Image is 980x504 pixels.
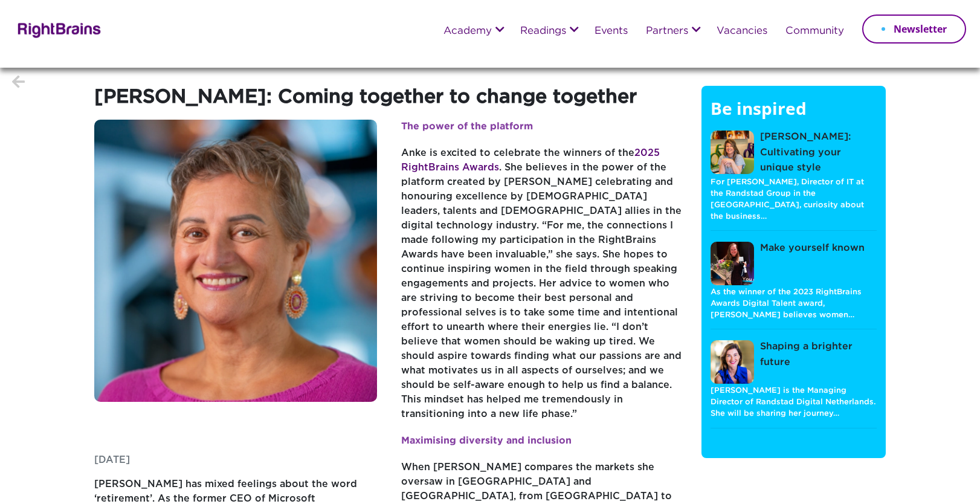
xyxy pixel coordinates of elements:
p: For [PERSON_NAME], Director of IT at the Randstad Group in the [GEOGRAPHIC_DATA], curiosity about... [711,176,877,223]
p: Anke is excited to celebrate the winners of the . She believes in the power of the platform creat... [401,146,684,434]
h5: Be inspired [711,98,877,131]
a: Academy [443,26,492,37]
strong: Maximising diversity and inclusion [401,436,572,445]
p: [DATE] [94,453,377,477]
p: [PERSON_NAME] is the Managing Director of Randstad Digital Netherlands. She will be sharing her j... [711,384,877,420]
a: 2025 RightBrains Awards [401,149,660,172]
img: Rightbrains [14,21,102,38]
a: Partners [646,26,688,37]
a: Shaping a brighter future [711,339,877,384]
a: Events [595,26,628,37]
a: Make yourself known [711,241,865,286]
a: Vacancies [717,26,767,37]
a: Readings [520,26,566,37]
strong: The power of the platform [401,122,533,131]
h1: [PERSON_NAME]: Coming together to change together [94,86,683,120]
a: [PERSON_NAME]: Cultivating your unique style [711,129,877,176]
a: Newsletter [862,15,966,44]
p: As the winner of the 2023 RightBrains Awards Digital Talent award, [PERSON_NAME] believes women… [711,286,877,321]
a: Community [785,26,844,37]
